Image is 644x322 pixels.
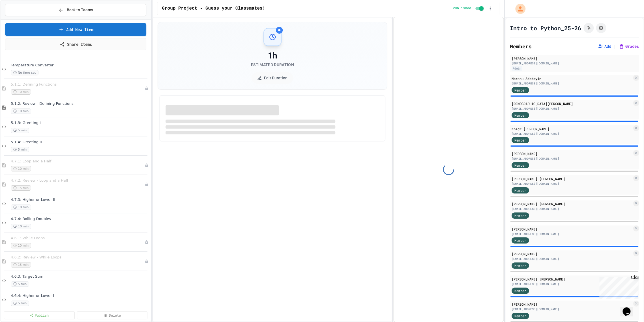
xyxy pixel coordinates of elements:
[11,121,150,125] span: 5.1.3: Greeting I
[510,24,581,32] h1: Intro to Python_25-26
[514,213,526,218] span: Member
[512,201,632,206] div: [PERSON_NAME] [PERSON_NAME]
[11,217,150,221] span: 4.7.4: Rolling Doubles
[509,2,527,15] div: My Account
[514,238,526,243] span: Member
[512,282,632,286] div: [EMAIL_ADDRESS][DOMAIN_NAME]
[11,185,31,191] span: 15 min
[596,23,606,33] button: Assignment Settings
[11,178,145,183] span: 4.7.2: Review - Loop and a Half
[583,23,594,33] button: Click to see fork details
[11,147,29,152] span: 5 min
[512,56,637,61] div: [PERSON_NAME]
[11,255,145,260] span: 4.6.2: Review - While Loops
[510,42,532,50] h2: Members
[2,2,39,36] div: Chat with us now!Close
[514,313,526,318] span: Member
[512,207,632,211] div: [EMAIL_ADDRESS][DOMAIN_NAME]
[11,101,150,106] span: 5.1.2: Review - Defining Functions
[11,166,31,171] span: 10 min
[512,277,632,282] div: [PERSON_NAME] [PERSON_NAME]
[613,43,616,50] span: |
[145,163,149,167] div: Unpublished
[597,275,638,299] iframe: chat widget
[145,86,149,90] div: Unpublished
[512,257,632,261] div: [EMAIL_ADDRESS][DOMAIN_NAME]
[11,197,150,202] span: 4.7.3: Higher or Lower II
[11,70,38,75] span: No time set
[512,106,632,111] div: [EMAIL_ADDRESS][DOMAIN_NAME]
[512,182,632,186] div: [EMAIL_ADDRESS][DOMAIN_NAME]
[77,311,148,319] a: Delete
[162,5,265,12] span: Group Project - Guess your Classmates!
[620,299,638,316] iframe: chat widget
[11,204,31,210] span: 10 min
[251,51,294,61] div: 1h
[5,38,146,50] a: Share Items
[512,176,632,181] div: [PERSON_NAME] [PERSON_NAME]
[11,82,145,87] span: 5.1.1: Defining Functions
[11,89,31,95] span: 10 min
[514,188,526,193] span: Member
[11,281,29,287] span: 5 min
[11,159,145,164] span: 4.7.1: Loop and a Half
[11,140,150,145] span: 5.1.4: Greeting II
[514,88,526,93] span: Member
[145,259,149,263] div: Unpublished
[11,236,145,241] span: 4.6.1: While Loops
[514,263,526,268] span: Member
[514,288,526,293] span: Member
[512,81,632,86] div: [EMAIL_ADDRESS][DOMAIN_NAME]
[11,274,150,279] span: 4.6.3: Target Sum
[512,232,632,236] div: [EMAIL_ADDRESS][DOMAIN_NAME]
[11,301,29,306] span: 5 min
[512,302,632,307] div: [PERSON_NAME]
[512,227,632,232] div: [PERSON_NAME]
[11,108,31,114] span: 10 min
[512,307,632,311] div: [EMAIL_ADDRESS][DOMAIN_NAME]
[514,113,526,118] span: Member
[512,61,637,66] div: [EMAIL_ADDRESS][DOMAIN_NAME]
[4,311,75,319] a: Publish
[11,243,31,248] span: 10 min
[512,132,632,136] div: [EMAIL_ADDRESS][DOMAIN_NAME]
[145,182,149,186] div: Unpublished
[453,6,471,11] span: Published
[512,251,632,256] div: [PERSON_NAME]
[512,126,632,131] div: Khidr [PERSON_NAME]
[5,4,146,16] button: Back to Teams
[512,76,632,81] div: Moranu Adedoyin
[11,224,31,229] span: 10 min
[145,240,149,244] div: Unpublished
[453,5,485,12] div: Content is published and visible to students
[619,43,639,49] button: Grades
[514,138,526,143] span: Member
[5,23,146,36] a: Add New Item
[11,293,150,298] span: 4.6.4: Higher or Lower I
[512,151,632,156] div: [PERSON_NAME]
[512,101,632,106] div: [DEMOGRAPHIC_DATA][PERSON_NAME]
[11,63,150,68] span: Temperature Converter
[67,7,93,13] span: Back to Teams
[252,72,293,84] button: Edit Duration
[514,163,526,168] span: Member
[512,66,522,71] div: Admin
[251,62,294,68] div: Estimated Duration
[512,156,632,161] div: [EMAIL_ADDRESS][DOMAIN_NAME]
[11,128,29,133] span: 5 min
[598,43,611,49] button: Add
[11,262,31,267] span: 15 min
